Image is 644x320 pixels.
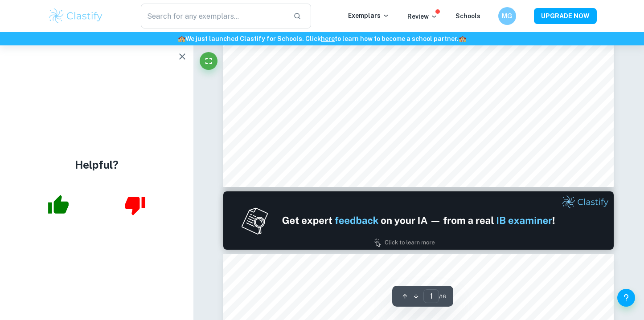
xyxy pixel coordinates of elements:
button: Fullscreen [200,52,217,70]
input: Search for any exemplars... [141,4,287,28]
span: / 16 [439,292,446,300]
button: Help and Feedback [617,289,635,307]
img: Clastify logo [48,7,104,25]
span: 🏫 [178,35,185,42]
span: 🏫 [459,35,466,42]
button: UPGRADE NOW [534,8,597,24]
p: Exemplars [348,11,390,20]
h6: We just launched Clastify for Schools. Click to learn how to become a school partner. [2,34,642,44]
button: MG [498,7,516,25]
p: Review [407,12,438,21]
a: Schools [455,12,480,20]
h6: MG [502,11,512,21]
h4: Helpful? [75,157,119,173]
img: Ad [223,191,614,250]
a: here [321,35,335,42]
